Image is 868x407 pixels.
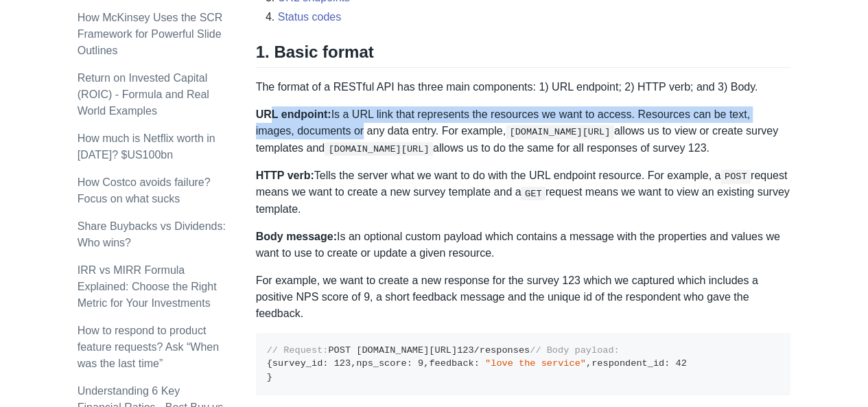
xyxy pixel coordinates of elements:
a: How to respond to product feature requests? Ask “When was the last time” [78,325,219,369]
strong: Body message: [256,231,337,242]
a: How much is Netflix worth in [DATE]? $US100bn [78,132,215,161]
code: [DOMAIN_NAME][URL] [325,142,433,156]
span: , [351,358,356,369]
span: { [267,358,272,369]
p: Is an optional custom payload which contains a message with the properties and values we want to ... [256,229,791,261]
a: Share Buybacks vs Dividends: Who wins? [78,220,226,248]
span: , [423,358,429,369]
a: How McKinsey Uses the SCR Framework for Powerful Slide Outlines [78,12,223,56]
code: POST [DOMAIN_NAME][URL] /responses survey_id nps_score feedback respondent_id [267,345,687,382]
code: POST [720,170,751,183]
span: : [322,358,328,369]
span: : [664,358,670,369]
p: Is a URL link that represents the resources we want to access. Resources can be text, images, doc... [256,106,791,156]
p: Tells the server what we want to do with the URL endpoint resource. For example, a request means ... [256,167,791,218]
a: How Costco avoids failure? Focus on what sucks [78,176,211,205]
span: 9 [418,358,423,369]
code: GET [521,187,545,200]
span: 42 [675,358,686,369]
span: } [267,372,272,382]
span: // Request: [267,345,329,356]
span: 123 [457,345,473,356]
a: Return on Invested Capital (ROIC) - Formula and Real World Examples [78,72,209,117]
p: For example, we want to create a new response for the survey 123 which we captured which includes... [256,272,791,322]
span: : [474,358,480,369]
h2: 1. Basic format [256,42,791,68]
a: Status codes [278,11,342,23]
span: 123 [334,358,351,369]
a: IRR vs MIRR Formula Explained: Choose the Right Metric for Your Investments [78,264,217,309]
span: : [407,358,412,369]
span: , [586,358,591,369]
span: // Body payload: [530,345,620,356]
strong: HTTP verb: [256,170,314,181]
strong: URL endpoint: [256,108,331,120]
p: The format of a RESTful API has three main components: 1) URL endpoint; 2) HTTP verb; and 3) Body. [256,79,791,95]
span: "love the service" [485,358,586,369]
code: [DOMAIN_NAME][URL] [506,125,614,139]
